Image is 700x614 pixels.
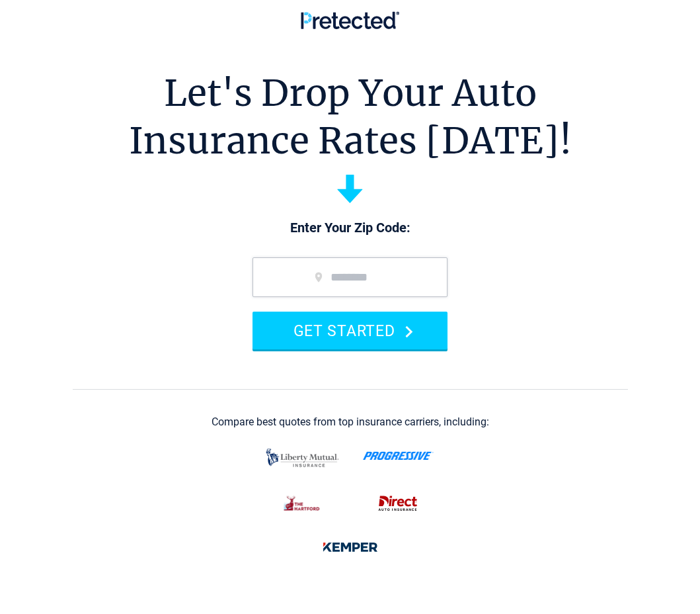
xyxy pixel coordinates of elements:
[253,312,447,349] button: GET STARTED
[315,533,385,561] img: kemper
[129,69,572,165] h1: Let's Drop Your Auto Insurance Rates [DATE]!
[301,11,399,29] img: Pretected Logo
[253,257,447,297] input: zip code
[363,451,434,460] img: progressive
[371,490,424,517] img: direct
[212,416,489,428] div: Compare best quotes from top insurance carriers, including:
[262,442,342,474] img: liberty
[239,219,461,238] p: Enter Your Zip Code:
[276,490,329,517] img: thehartford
